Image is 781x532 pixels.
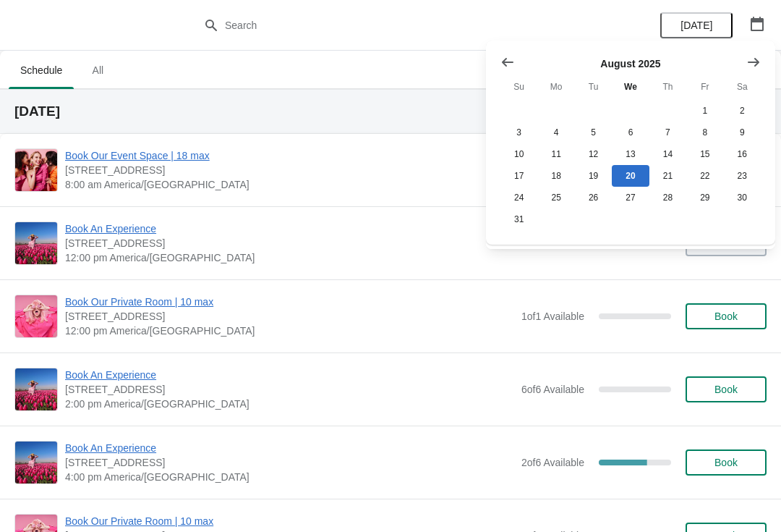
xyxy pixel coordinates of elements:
button: Tuesday August 5 2025 [575,122,612,143]
span: [STREET_ADDRESS] [65,236,514,250]
img: Book An Experience | 1815 North Milwaukee Avenue, Chicago, IL, USA | 2:00 pm America/Chicago [15,368,57,410]
span: 2:00 pm America/[GEOGRAPHIC_DATA] [65,397,514,411]
img: Book An Experience | 1815 North Milwaukee Avenue, Chicago, IL, USA | 12:00 pm America/Chicago [15,222,57,264]
th: Saturday [724,74,761,100]
button: Sunday August 24 2025 [500,187,537,208]
button: Wednesday August 27 2025 [612,187,649,208]
span: 1 of 1 Available [521,311,584,322]
button: Wednesday August 6 2025 [612,122,649,143]
span: [STREET_ADDRESS] [65,455,514,470]
button: Show next month, September 2025 [741,49,767,75]
button: Saturday August 16 2025 [724,143,761,165]
button: Saturday August 9 2025 [724,122,761,143]
button: Friday August 8 2025 [686,122,723,143]
img: Book An Experience | 1815 North Milwaukee Avenue, Chicago, IL, USA | 4:00 pm America/Chicago [15,442,57,484]
button: Wednesday August 13 2025 [612,143,649,165]
span: [STREET_ADDRESS] [65,382,514,397]
input: Search [224,12,586,38]
span: 4:00 pm America/[GEOGRAPHIC_DATA] [65,470,514,484]
span: All [80,57,116,83]
th: Tuesday [575,74,612,100]
span: 6 of 6 Available [521,384,584,395]
button: Friday August 1 2025 [686,100,723,122]
button: Today Wednesday August 20 2025 [612,165,649,187]
button: Tuesday August 26 2025 [575,187,612,208]
button: Friday August 22 2025 [686,165,723,187]
th: Friday [686,74,723,100]
span: Book An Experience [65,368,514,382]
span: [DATE] [680,20,712,31]
th: Wednesday [612,74,649,100]
span: Book [714,384,738,395]
button: Monday August 18 2025 [537,165,574,187]
button: Thursday August 28 2025 [649,187,686,208]
span: [STREET_ADDRESS] [65,163,514,177]
span: Schedule [9,57,74,83]
button: Sunday August 10 2025 [500,143,537,165]
span: 2 of 6 Available [521,457,584,468]
button: Sunday August 31 2025 [500,208,537,230]
button: Monday August 4 2025 [537,122,574,143]
button: Tuesday August 19 2025 [575,165,612,187]
button: Tuesday August 12 2025 [575,143,612,165]
span: 12:00 pm America/[GEOGRAPHIC_DATA] [65,250,514,265]
img: Book Our Private Room | 10 max | 1815 N. Milwaukee Ave., Chicago, IL 60647 | 12:00 pm America/Chi... [15,295,57,337]
span: Book [714,457,738,468]
button: Sunday August 3 2025 [500,122,537,143]
th: Sunday [500,74,537,100]
button: Monday August 25 2025 [537,187,574,208]
button: Thursday August 14 2025 [649,143,686,165]
th: Thursday [649,74,686,100]
button: Book [686,376,767,402]
span: [STREET_ADDRESS] [65,309,514,324]
button: Saturday August 30 2025 [724,187,761,208]
span: 12:00 pm America/[GEOGRAPHIC_DATA] [65,324,514,338]
button: Monday August 11 2025 [537,143,574,165]
button: Book [686,303,767,329]
button: [DATE] [660,12,733,38]
button: Sunday August 17 2025 [500,165,537,187]
img: Book Our Event Space | 18 max | 1815 N. Milwaukee Ave., Chicago, IL 60647 | 8:00 am America/Chicago [15,149,57,191]
button: Saturday August 2 2025 [724,100,761,122]
span: Book [714,311,738,322]
span: Book An Experience [65,441,514,455]
span: Book Our Private Room | 10 max [65,295,514,309]
button: Show previous month, July 2025 [495,49,521,75]
button: Friday August 15 2025 [686,143,723,165]
button: Friday August 29 2025 [686,187,723,208]
span: 8:00 am America/[GEOGRAPHIC_DATA] [65,177,514,192]
span: Book Our Event Space | 18 max [65,148,514,163]
button: Thursday August 7 2025 [649,122,686,143]
button: Saturday August 23 2025 [724,165,761,187]
button: Thursday August 21 2025 [649,165,686,187]
button: Book [686,449,767,476]
th: Monday [537,74,574,100]
h2: [DATE] [14,104,767,119]
span: Book Our Private Room | 10 max [65,514,514,528]
span: Book An Experience [65,221,514,236]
